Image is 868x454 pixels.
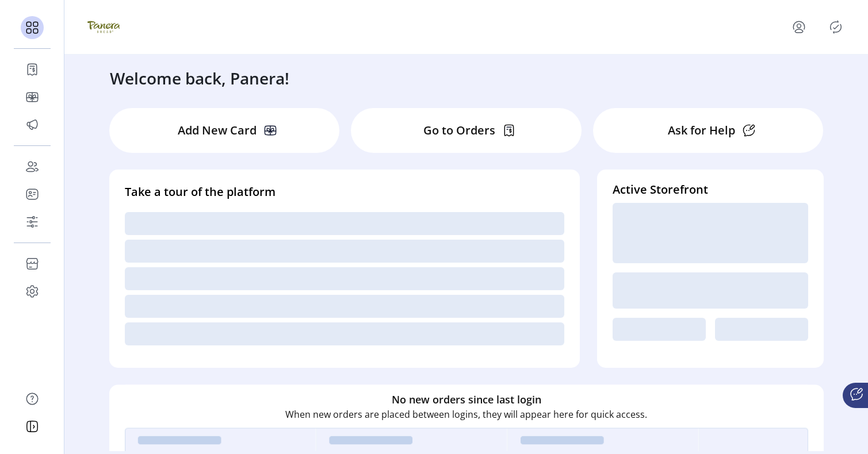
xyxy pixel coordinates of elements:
p: Add New Card [178,122,257,139]
button: menu [776,13,827,41]
p: Ask for Help [668,122,735,139]
h3: Welcome back, Panera! [110,66,289,90]
h4: Active Storefront [613,181,808,198]
h6: No new orders since last login [392,392,541,407]
p: Go to Orders [423,122,495,139]
img: logo [87,11,120,43]
p: When new orders are placed between logins, they will appear here for quick access. [285,407,647,421]
button: Publisher Panel [827,18,845,36]
h4: Take a tour of the platform [125,183,564,201]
